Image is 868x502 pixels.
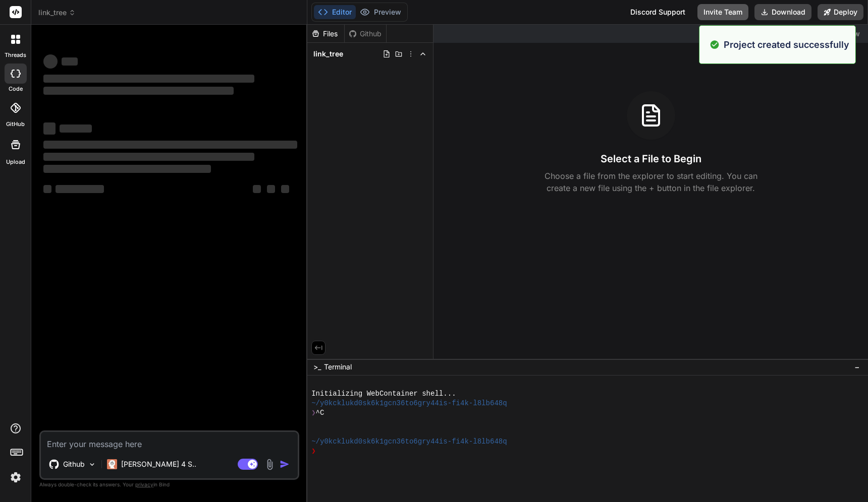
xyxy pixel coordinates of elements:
span: ‌ [267,185,275,193]
button: Editor [314,5,356,19]
label: threads [5,51,26,59]
span: ‌ [253,185,261,193]
span: link_tree [313,49,343,59]
span: ‌ [43,54,58,69]
button: Deploy [818,4,863,20]
span: privacy [135,481,153,487]
span: ‌ [43,165,211,173]
span: ‌ [60,124,92,133]
div: Discord Support [624,4,691,20]
span: ❯ [311,447,315,456]
span: ‌ [43,87,234,95]
span: ‌ [43,141,297,149]
label: code [9,85,23,93]
label: GitHub [6,120,25,129]
span: − [854,362,860,372]
span: ‌ [43,75,254,83]
img: Pick Models [88,460,96,469]
span: link_tree [38,8,76,18]
img: settings [7,469,24,486]
p: Choose a file from the explorer to start editing. You can create a new file using the + button in... [538,170,764,194]
p: Github [63,459,85,469]
div: Github [345,29,386,39]
img: attachment [264,459,276,470]
img: icon [280,459,290,469]
button: − [852,359,862,375]
p: Always double-check its answers. Your in Bind [39,480,299,489]
p: [PERSON_NAME] 4 S.. [121,459,196,469]
span: Terminal [324,362,352,372]
span: ~/y0kcklukd0sk6k1gcn36to6gry44is-fi4k-l8lb648q [311,437,507,447]
h3: Select a File to Begin [601,152,701,166]
button: Download [754,4,811,20]
span: ‌ [43,122,56,135]
img: Claude 4 Sonnet [107,459,117,469]
button: Preview [356,5,405,19]
span: ^C [316,408,324,418]
span: Initializing WebContainer shell... [311,389,456,399]
label: Upload [6,158,25,166]
span: ‌ [43,153,254,161]
span: ‌ [56,185,104,193]
p: Project created successfully [724,38,849,51]
span: ‌ [62,57,78,66]
img: alert [710,38,720,51]
button: Invite Team [697,4,748,20]
span: ‌ [281,185,289,193]
span: ❯ [311,408,315,418]
div: Files [307,29,344,39]
span: >_ [313,362,321,372]
span: ‌ [43,185,51,193]
span: ~/y0kcklukd0sk6k1gcn36to6gry44is-fi4k-l8lb648q [311,399,507,408]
